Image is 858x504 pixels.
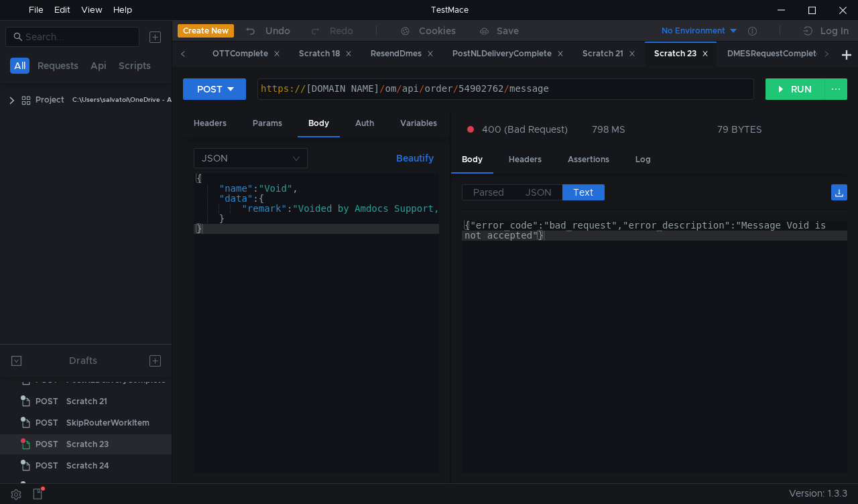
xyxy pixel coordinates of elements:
[654,47,709,61] div: Scratch 23
[345,111,385,136] div: Auth
[36,456,58,476] span: POST
[183,78,246,100] button: POST
[583,47,635,61] div: Scratch 21
[452,47,564,61] div: PostNLDeliveryComplete
[526,186,552,198] span: JSON
[72,90,344,110] div: C:\Users\salvatoi\OneDrive - AMDOCS\Backup Folders\Documents\testmace\Project
[451,147,493,174] div: Body
[717,123,762,135] div: 79 BYTES
[178,24,234,38] button: Create New
[573,186,593,198] span: Text
[497,26,519,36] div: Save
[765,78,825,100] button: RUN
[25,29,131,44] input: Search...
[115,58,155,74] button: Scripts
[66,477,109,497] div: Scratch 25
[212,47,280,61] div: OTTComplete
[197,82,223,97] div: POST
[300,21,363,41] button: Redo
[330,23,353,39] div: Redo
[34,58,82,74] button: Requests
[789,484,847,503] span: Version: 1.3.3
[662,25,725,38] div: No Environment
[66,456,109,476] div: Scratch 24
[66,413,149,433] div: SkipRouterWorkItem
[557,147,620,172] div: Assertions
[473,186,504,198] span: Parsed
[727,47,839,61] div: DMESRequestCompleted
[86,58,111,74] button: Api
[36,413,58,433] span: POST
[66,434,109,454] div: Scratch 23
[625,147,662,172] div: Log
[36,90,64,110] div: Project
[183,111,237,136] div: Headers
[820,23,849,39] div: Log In
[66,391,107,412] div: Scratch 21
[482,122,568,137] span: 400 (Bad Request)
[389,111,448,136] div: Variables
[371,47,434,61] div: ResendDmes
[242,111,293,136] div: Params
[69,353,97,369] div: Drafts
[299,47,352,61] div: Scratch 18
[419,23,456,39] div: Cookies
[498,147,552,172] div: Headers
[646,20,739,42] button: No Environment
[36,477,58,497] span: POST
[234,21,300,41] button: Undo
[36,391,58,412] span: POST
[10,58,29,74] button: All
[36,434,58,454] span: POST
[298,111,340,137] div: Body
[265,23,290,39] div: Undo
[391,150,439,166] button: Beautify
[592,123,625,135] div: 798 MS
